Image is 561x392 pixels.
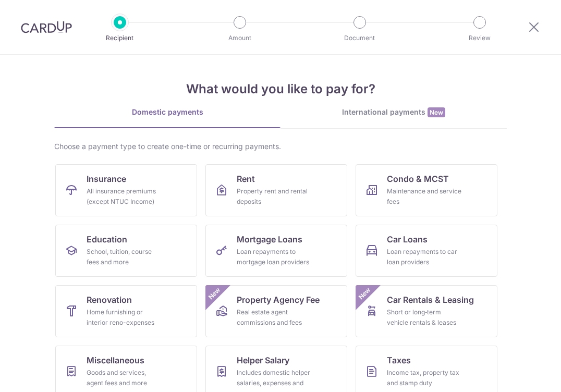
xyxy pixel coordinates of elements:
[21,21,72,33] img: CardUp
[356,285,497,337] a: Car Rentals & LeasingShort or long‑term vehicle rentals & leasesNew
[87,233,127,246] span: Education
[387,173,449,185] span: Condo & MCST
[54,141,507,152] div: Choose a payment type to create one-time or recurring payments.
[387,367,462,388] div: Income tax, property tax and stamp duty
[205,164,347,216] a: RentProperty rent and rental deposits
[237,247,312,267] div: Loan repayments to mortgage loan providers
[205,285,347,337] a: Property Agency FeeReal estate agent commissions and feesNew
[428,107,445,117] span: New
[356,285,373,302] span: New
[321,33,398,43] p: Document
[237,293,320,306] span: Property Agency Fee
[54,80,507,99] h4: What would you like to pay for?
[87,293,132,306] span: Renovation
[87,247,162,267] div: School, tuition, course fees and more
[87,354,144,366] span: Miscellaneous
[205,225,347,277] a: Mortgage LoansLoan repayments to mortgage loan providers
[54,107,280,117] div: Domestic payments
[494,361,551,387] iframe: Opens a widget where you can find more information
[356,164,497,216] a: Condo & MCSTMaintenance and service fees
[387,307,462,328] div: Short or long‑term vehicle rentals & leases
[441,33,518,43] p: Review
[237,186,312,207] div: Property rent and rental deposits
[87,367,162,388] div: Goods and services, agent fees and more
[87,186,162,207] div: All insurance premiums (except NTUC Income)
[387,247,462,267] div: Loan repayments to car loan providers
[55,285,197,337] a: RenovationHome furnishing or interior reno-expenses
[55,164,197,216] a: InsuranceAll insurance premiums (except NTUC Income)
[55,225,197,277] a: EducationSchool, tuition, course fees and more
[237,173,255,185] span: Rent
[387,186,462,207] div: Maintenance and service fees
[387,233,428,246] span: Car Loans
[280,107,507,118] div: International payments
[206,285,223,302] span: New
[237,354,289,366] span: Helper Salary
[387,354,411,366] span: Taxes
[87,173,126,185] span: Insurance
[201,33,278,43] p: Amount
[81,33,158,43] p: Recipient
[87,307,162,328] div: Home furnishing or interior reno-expenses
[356,225,497,277] a: Car LoansLoan repayments to car loan providers
[237,233,302,246] span: Mortgage Loans
[237,307,312,328] div: Real estate agent commissions and fees
[387,293,474,306] span: Car Rentals & Leasing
